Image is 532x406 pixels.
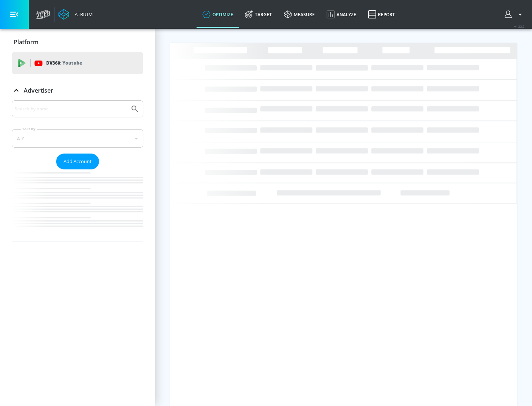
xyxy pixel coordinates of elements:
p: Youtube [62,59,82,67]
div: DV360: Youtube [12,52,143,74]
p: DV360: [46,59,82,67]
a: Target [239,1,278,28]
input: Search by name [15,104,127,114]
a: Atrium [58,9,93,20]
p: Advertiser [24,86,53,94]
div: Advertiser [12,80,143,101]
button: Add Account [56,154,99,169]
nav: list of Advertiser [12,169,143,241]
div: A-Z [12,129,143,148]
div: Platform [12,32,143,52]
span: v 4.22.2 [514,24,525,28]
div: Advertiser [12,100,143,241]
a: optimize [197,1,239,28]
div: Atrium [72,11,93,18]
a: Analyze [321,1,362,28]
a: Report [362,1,401,28]
span: Add Account [64,157,92,166]
a: measure [278,1,321,28]
p: Platform [14,38,38,46]
label: Sort By [21,127,37,131]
